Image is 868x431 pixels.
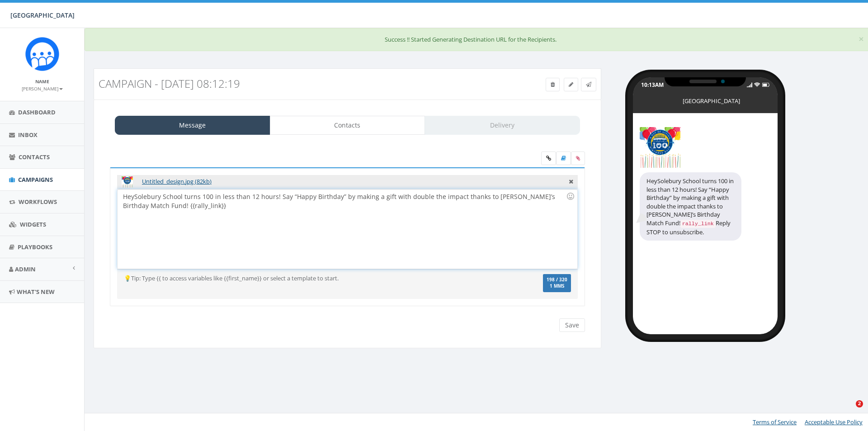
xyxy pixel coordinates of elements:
button: Close [859,34,864,44]
span: × [859,33,864,45]
div: HeySolebury School turns 100 in less than 12 hours! Say “Happy Birthday” by making a gift with do... [118,189,577,269]
span: Attach your media [571,152,585,165]
small: Name [35,78,49,85]
a: Terms of Service [753,418,797,426]
label: Insert Template Text [556,152,571,165]
span: Edit Campaign [569,81,573,88]
span: Admin [15,265,36,273]
h3: Campaign - [DATE] 08:12:19 [99,78,468,90]
div: 💡Tip: Type {{ to access variables like {{first_name}} or select a template to start. [117,274,501,283]
a: Message [115,116,270,135]
code: rally_link [680,220,716,228]
span: 1 MMS [547,284,567,289]
a: Acceptable Use Policy [805,418,863,426]
div: [GEOGRAPHIC_DATA] [683,97,728,101]
small: [PERSON_NAME] [22,85,63,92]
iframe: Intercom live chat [837,400,859,422]
span: 2 [856,400,863,407]
a: Contacts [270,116,425,135]
span: [GEOGRAPHIC_DATA] [10,11,75,19]
span: Send Test Message [586,81,591,88]
span: 198 / 320 [547,277,567,283]
span: Widgets [20,220,46,228]
a: Untitled_design.jpg (82kb) [142,177,212,185]
a: [PERSON_NAME] [22,84,63,92]
span: Dashboard [18,108,56,116]
span: Workflows [19,198,57,206]
span: Playbooks [18,243,52,251]
span: What's New [17,288,55,296]
div: 10:13AM [641,81,664,89]
span: Inbox [18,131,38,139]
span: Campaigns [18,175,53,184]
span: Delete Campaign [551,81,555,88]
span: Contacts [19,153,50,161]
input: Save [559,318,585,332]
div: HeySolebury School turns 100 in less than 12 hours! Say “Happy Birthday” by making a gift with do... [640,172,741,241]
img: Rally_Corp_Icon.png [25,37,59,71]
